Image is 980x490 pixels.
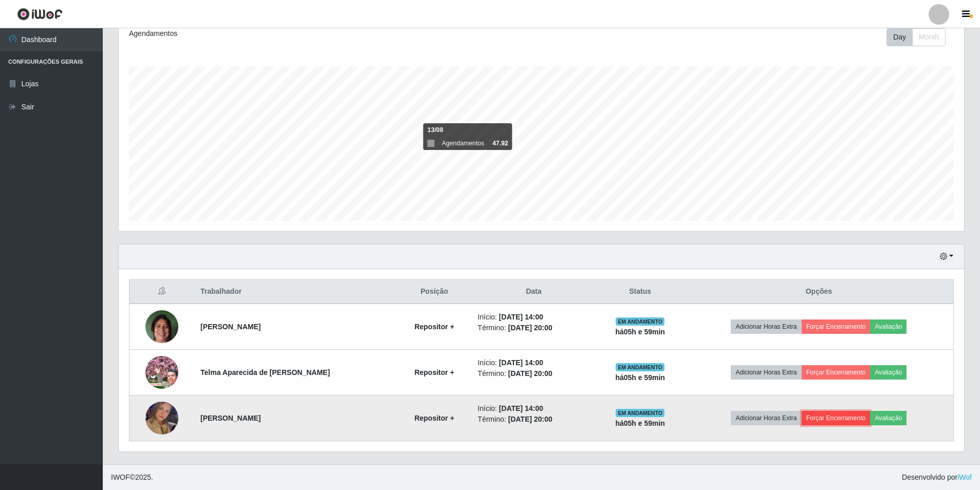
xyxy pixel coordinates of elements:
strong: [PERSON_NAME] [200,414,261,422]
strong: Repositor + [414,323,454,331]
img: 1754425733078.jpeg [145,389,178,447]
button: Forçar Encerramento [802,365,871,380]
img: 1750940552132.jpeg [145,305,178,348]
time: [DATE] 20:00 [508,324,552,332]
time: [DATE] 14:00 [499,404,543,412]
strong: há 05 h e 59 min [615,419,665,427]
button: Avaliação [870,365,907,380]
time: [DATE] 14:00 [499,313,543,321]
button: Day [886,28,913,46]
a: iWof [957,473,972,481]
th: Posição [397,280,472,304]
img: 1753488226695.jpeg [145,356,178,389]
strong: há 05 h e 59 min [615,373,665,382]
button: Forçar Encerramento [802,319,871,334]
div: Agendamentos [129,28,464,39]
strong: há 05 h e 59 min [615,328,665,336]
div: Toolbar with button groups [886,28,954,46]
img: CoreUI Logo [17,8,63,21]
strong: [PERSON_NAME] [200,323,261,331]
button: Avaliação [870,411,907,425]
th: Trabalhador [194,280,397,304]
span: EM ANDAMENTO [616,409,664,417]
li: Início: [478,357,590,368]
li: Término: [478,368,590,379]
button: Month [912,28,946,46]
button: Adicionar Horas Extra [731,319,801,334]
li: Término: [478,323,590,333]
div: First group [886,28,946,46]
span: EM ANDAMENTO [616,363,664,371]
button: Adicionar Horas Extra [731,411,801,425]
button: Avaliação [870,319,907,334]
time: [DATE] 14:00 [499,359,543,367]
th: Data [472,280,596,304]
li: Início: [478,312,590,323]
th: Opções [685,280,954,304]
span: Desenvolvido por [902,472,972,483]
strong: Repositor + [414,368,454,376]
span: IWOF [111,473,130,481]
th: Status [596,280,685,304]
strong: Telma Aparecida de [PERSON_NAME] [200,368,330,376]
strong: Repositor + [414,414,454,422]
button: Forçar Encerramento [802,411,871,425]
button: Adicionar Horas Extra [731,365,801,380]
span: EM ANDAMENTO [616,317,664,326]
time: [DATE] 20:00 [508,369,552,378]
li: Término: [478,414,590,425]
time: [DATE] 20:00 [508,415,552,423]
li: Início: [478,403,590,414]
span: © 2025 . [111,472,153,483]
